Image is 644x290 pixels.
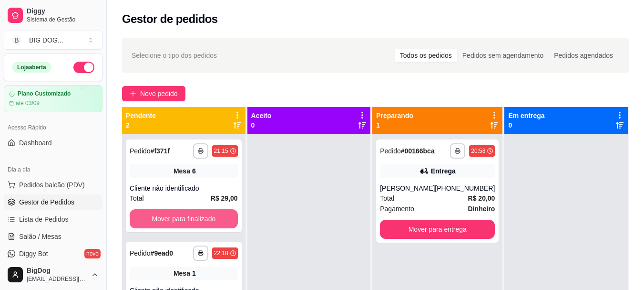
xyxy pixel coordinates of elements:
[376,120,413,130] p: 1
[380,193,394,204] span: Total
[151,147,170,155] strong: # f371f
[4,31,102,50] button: Select a team
[251,111,272,120] p: Aceito
[122,11,218,27] h2: Gestor de pedidos
[122,86,185,101] button: Novo pedido
[4,85,102,112] a: Plano Customizadoaté 03/09
[549,49,618,62] div: Pedidos agendados
[468,194,495,202] strong: R$ 20,00
[214,147,228,155] div: 21:15
[16,99,40,107] article: até 03/09
[4,263,102,286] button: BigDog[EMAIL_ADDRESS][DOMAIN_NAME]
[27,7,99,16] span: Diggy
[376,111,413,120] p: Preparando
[214,249,228,257] div: 22:18
[19,249,48,258] span: Diggy Bot
[4,194,102,210] a: Gestor de Pedidos
[27,275,87,283] span: [EMAIL_ADDRESS][DOMAIN_NAME]
[380,183,435,193] div: [PERSON_NAME]
[4,135,102,150] a: Dashboard
[73,62,94,73] button: Alterar Status
[380,204,414,214] span: Pagamento
[457,49,549,62] div: Pedidos sem agendamento
[174,166,190,176] span: Mesa
[468,205,495,213] strong: Dinheiro
[4,120,102,135] div: Acesso Rápido
[4,229,102,244] a: Salão / Mesas
[380,147,401,155] span: Pedido
[27,16,99,23] span: Sistema de Gestão
[19,180,85,190] span: Pedidos balcão (PDV)
[4,162,102,177] div: Dia a dia
[435,183,495,193] div: [PHONE_NUMBER]
[192,166,196,176] div: 6
[174,269,190,278] span: Mesa
[151,249,174,257] strong: # 9ead0
[4,246,102,261] a: Diggy Botnovo
[4,4,102,27] a: DiggySistema de Gestão
[395,49,457,62] div: Todos os pedidos
[132,50,217,61] span: Selecione o tipo dos pedidos
[130,147,151,155] span: Pedido
[380,220,495,239] button: Mover para entrega
[130,90,136,97] span: plus
[401,147,435,155] strong: # 00166bca
[4,177,102,193] button: Pedidos balcão (PDV)
[126,111,156,120] p: Pendente
[12,62,51,73] div: Loja aberta
[431,166,456,176] div: Entrega
[19,215,69,224] span: Lista de Pedidos
[130,209,238,228] button: Mover para finalizado
[4,212,102,227] a: Lista de Pedidos
[18,90,71,97] article: Plano Customizado
[126,120,156,130] p: 2
[251,120,272,130] p: 0
[192,269,196,278] div: 1
[211,194,238,202] strong: R$ 29,00
[130,249,151,257] span: Pedido
[140,88,178,99] span: Novo pedido
[19,138,52,148] span: Dashboard
[508,111,544,120] p: Em entrega
[27,267,87,275] span: BigDog
[471,147,485,155] div: 20:58
[19,197,74,207] span: Gestor de Pedidos
[29,35,63,45] div: BIG DOG ...
[130,193,144,204] span: Total
[508,120,544,130] p: 0
[19,232,61,241] span: Salão / Mesas
[130,183,238,193] div: Cliente não identificado
[12,35,21,45] span: B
